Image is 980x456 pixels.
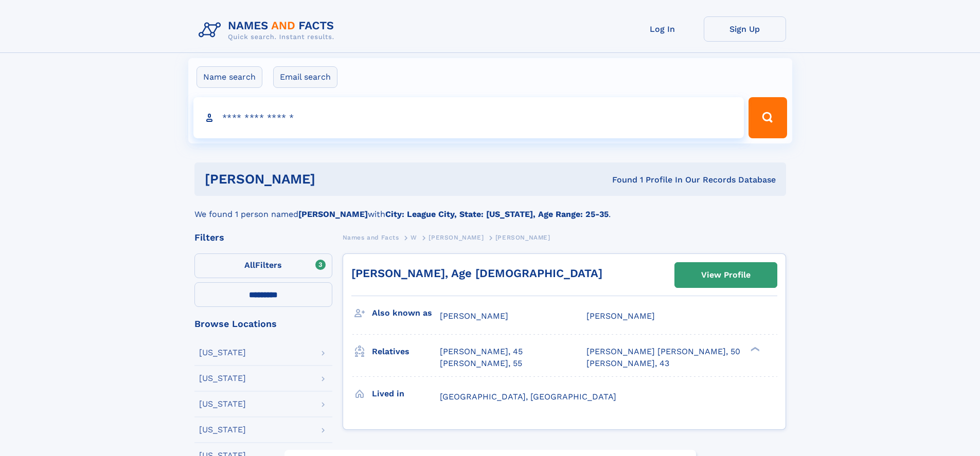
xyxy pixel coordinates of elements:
[748,346,760,353] div: ❯
[194,319,332,329] div: Browse Locations
[194,196,786,221] div: We found 1 person named with .
[586,358,669,369] a: [PERSON_NAME], 43
[372,343,440,360] h3: Relatives
[464,174,776,186] div: Found 1 Profile In Our Records Database
[429,231,484,244] a: [PERSON_NAME]
[440,311,508,321] span: [PERSON_NAME]
[701,263,751,287] div: View Profile
[440,392,616,402] span: [GEOGRAPHIC_DATA], [GEOGRAPHIC_DATA]
[385,209,609,219] b: City: League City, State: [US_STATE], Age Range: 25-35
[749,97,787,138] button: Search Button
[411,234,417,241] span: W
[244,260,255,270] span: All
[194,16,343,44] img: Logo Names and Facts
[273,66,337,88] label: Email search
[440,358,522,369] a: [PERSON_NAME], 55
[372,385,440,403] h3: Lived in
[440,346,523,357] a: [PERSON_NAME], 45
[197,66,262,88] label: Name search
[675,263,777,287] a: View Profile
[199,374,246,382] div: [US_STATE]
[429,234,484,241] span: [PERSON_NAME]
[194,233,332,242] div: Filters
[621,16,704,42] a: Log In
[193,97,744,138] input: search input
[495,234,550,241] span: [PERSON_NAME]
[298,209,368,219] b: [PERSON_NAME]
[199,400,246,408] div: [US_STATE]
[194,253,332,278] label: Filters
[343,231,399,244] a: Names and Facts
[205,173,464,186] h1: [PERSON_NAME]
[351,267,602,280] a: [PERSON_NAME], Age [DEMOGRAPHIC_DATA]
[199,426,246,434] div: [US_STATE]
[411,231,417,244] a: W
[704,16,786,42] a: Sign Up
[586,311,655,321] span: [PERSON_NAME]
[372,304,440,322] h3: Also known as
[199,349,246,357] div: [US_STATE]
[586,346,740,357] a: [PERSON_NAME] [PERSON_NAME], 50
